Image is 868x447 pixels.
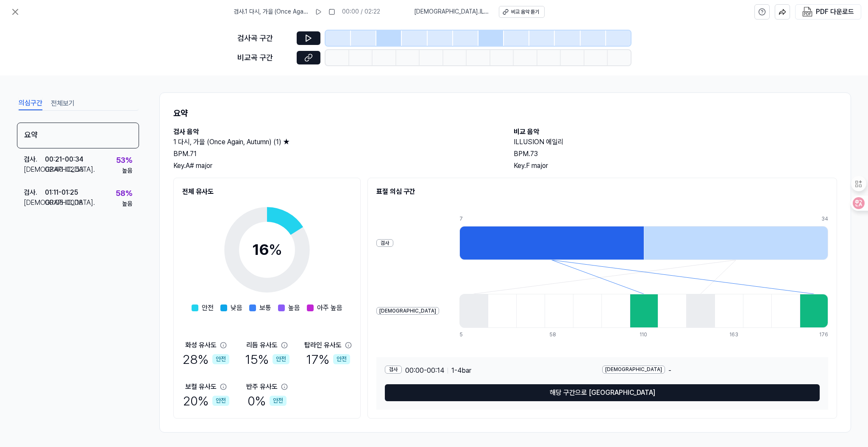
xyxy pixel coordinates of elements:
[246,382,278,392] div: 반주 유사도
[252,238,282,261] div: 16
[248,392,287,410] div: 0 %
[514,161,837,171] div: Key. F major
[376,187,828,197] h2: 표절 의심 구간
[549,331,578,338] div: 58
[821,215,828,223] div: 34
[414,8,489,16] span: [DEMOGRAPHIC_DATA] . ILLUSION 에일리
[185,382,217,392] div: 보컬 유사도
[259,303,271,313] span: 보통
[758,8,766,16] svg: help
[24,154,45,165] div: 검사 .
[122,200,132,208] div: 높음
[288,303,300,313] span: 높음
[754,4,770,20] button: help
[24,165,45,175] div: [DEMOGRAPHIC_DATA] .
[24,187,45,198] div: 검사 .
[245,350,289,368] div: 15 %
[183,350,229,368] div: 28 %
[376,239,393,247] div: 검사
[819,331,828,338] div: 176
[173,106,837,120] h1: 요약
[273,354,289,364] div: 안전
[385,366,402,374] div: 검사
[376,307,439,315] div: [DEMOGRAPHIC_DATA]
[116,187,132,200] div: 58 %
[246,340,278,350] div: 리듬 유사도
[602,366,665,374] div: [DEMOGRAPHIC_DATA]
[459,331,488,338] div: 5
[234,8,308,16] span: 검사 . 1 다시, 가을 (Once Again, Autumn) (1) ★
[231,303,242,313] span: 낮음
[122,167,132,175] div: 높음
[19,97,42,110] button: 의심구간
[212,396,229,406] div: 안전
[385,384,820,401] button: 해당 구간으로 [GEOGRAPHIC_DATA]
[212,354,229,364] div: 안전
[173,149,497,159] div: BPM. 71
[729,331,758,338] div: 163
[317,303,342,313] span: 아주 높음
[24,198,45,208] div: [DEMOGRAPHIC_DATA] .
[499,6,545,18] button: 비교 음악 듣기
[306,350,350,368] div: 17 %
[511,8,539,16] div: 비교 음악 듣기
[333,354,350,364] div: 안전
[802,7,812,17] img: PDF Download
[270,396,287,406] div: 안전
[779,8,786,16] img: share
[173,137,497,147] h2: 1 다시, 가을 (Once Again, Autumn) (1) ★
[45,154,83,165] div: 00:21 - 00:34
[182,187,352,197] h2: 전체 유사도
[514,149,837,159] div: BPM. 73
[451,366,471,376] span: 1 - 4 bar
[304,340,342,350] div: 탑라인 유사도
[342,8,380,16] div: 00:00 / 02:22
[116,154,132,167] div: 53 %
[173,161,497,171] div: Key. A# major
[51,97,75,110] button: 전체보기
[514,137,837,147] h2: ILLUSION 에일리
[459,215,644,223] div: 7
[640,331,668,338] div: 110
[45,187,78,198] div: 01:11 - 01:25
[45,165,84,175] div: 02:40 - 02:53
[45,198,83,208] div: 00:05 - 00:18
[816,6,854,17] div: PDF 다운로드
[405,366,444,376] span: 00:00 - 00:14
[237,32,292,45] div: 검사곡 구간
[602,366,820,376] div: -
[183,392,229,410] div: 20 %
[269,240,282,259] span: %
[185,340,217,350] div: 화성 유사도
[173,127,497,137] h2: 검사 음악
[801,5,856,19] button: PDF 다운로드
[514,127,837,137] h2: 비교 음악
[237,52,292,64] div: 비교곡 구간
[202,303,214,313] span: 안전
[17,123,139,148] div: 요약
